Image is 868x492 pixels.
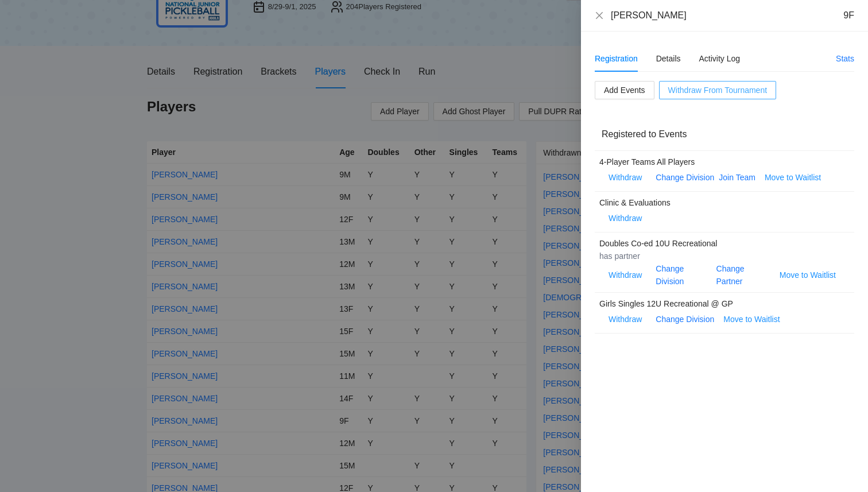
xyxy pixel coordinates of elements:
[716,264,745,286] a: Change Partner
[609,212,642,224] span: Withdraw
[604,84,645,96] span: Add Events
[599,266,651,284] button: Withdraw
[595,11,604,20] span: close
[699,52,741,65] div: Activity Log
[656,52,681,65] div: Details
[595,81,654,99] button: Add Events
[599,237,840,250] div: Doubles Co-ed 10U Recreational
[609,269,642,281] span: Withdraw
[775,268,840,282] button: Move to Waitlist
[599,209,651,227] button: Withdraw
[719,173,755,182] a: Join Team
[656,173,714,182] a: Change Division
[602,118,847,150] div: Registered to Events
[599,168,651,187] button: Withdraw
[723,313,780,326] span: Move to Waitlist
[609,313,642,326] span: Withdraw
[599,196,840,209] div: Clinic & Evaluations
[595,52,638,65] div: Registration
[599,250,840,262] div: has partner
[668,84,767,96] span: Withdraw From Tournament
[765,171,821,184] span: Move to Waitlist
[599,297,840,310] div: Girls Singles 12U Recreational @ GP
[656,264,684,286] a: Change Division
[609,171,642,184] span: Withdraw
[659,81,776,99] button: Withdraw From Tournament
[836,54,854,63] a: Stats
[599,310,651,328] button: Withdraw
[656,315,714,324] a: Change Division
[780,269,836,281] span: Move to Waitlist
[599,156,840,168] div: 4-Player Teams All Players
[611,9,687,22] div: [PERSON_NAME]
[843,9,854,22] div: 9F
[760,171,826,184] button: Move to Waitlist
[595,11,604,21] button: Close
[719,312,784,326] button: Move to Waitlist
